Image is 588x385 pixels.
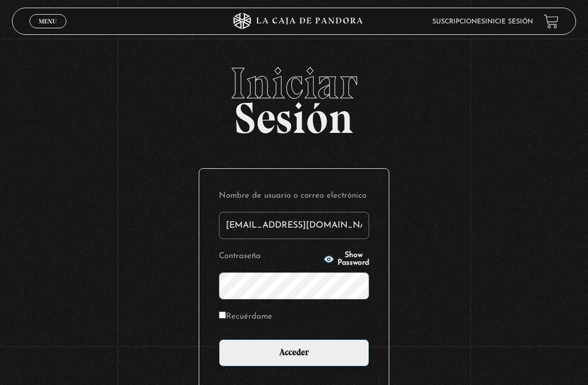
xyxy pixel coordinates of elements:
span: Cerrar [35,27,61,35]
span: Show Password [338,252,369,267]
input: Recuérdame [219,311,226,319]
label: Contraseña [219,249,320,264]
a: View your shopping cart [544,14,559,29]
button: Show Password [323,252,369,267]
a: Inicie sesión [485,19,533,25]
label: Recuérdame [219,309,272,324]
span: Iniciar [12,62,577,105]
label: Nombre de usuario o correo electrónico [219,188,369,203]
span: Menu [39,18,57,25]
input: Acceder [219,339,369,366]
h2: Sesión [12,62,577,131]
a: Suscripciones [432,19,485,25]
